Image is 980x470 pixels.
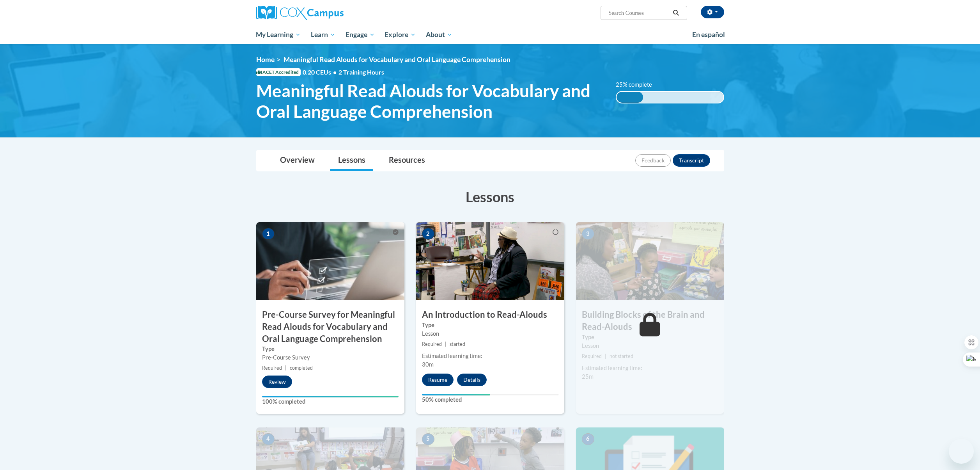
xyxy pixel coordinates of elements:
[445,341,447,347] span: |
[262,353,399,362] div: Pre-Course Survey
[251,26,306,44] a: My Learning
[610,353,633,359] span: not started
[262,228,275,240] span: 1
[605,353,606,359] span: |
[687,27,730,43] a: En español
[330,150,373,171] a: Lessons
[949,439,974,464] iframe: Button to launch messaging window
[285,365,287,371] span: |
[256,68,301,76] span: IACET Accredited
[672,10,679,16] i: 
[256,187,724,207] h3: Lessons
[346,30,375,39] span: Engage
[422,433,434,445] span: 5
[256,30,301,39] span: My Learning
[608,8,670,18] input: Search Courses
[338,68,384,76] span: 2 Training Hours
[701,6,724,18] button: Account Settings
[670,8,682,18] button: Search
[450,341,465,347] span: started
[381,150,433,171] a: Resources
[256,6,404,20] a: Cox Campus
[272,150,323,171] a: Overview
[290,365,313,371] span: completed
[303,68,338,77] span: 0.20 CEUs
[576,222,724,300] img: Course Image
[422,394,490,395] div: Your progress
[422,329,558,338] div: Lesson
[582,342,718,350] div: Lesson
[262,376,292,388] button: Review
[256,55,275,64] a: Home
[256,222,404,300] img: Course Image
[416,309,564,321] h3: An Introduction to Read-Alouds
[245,26,736,44] div: Main menu
[262,345,399,353] label: Type
[422,321,558,329] label: Type
[617,92,643,103] div: 25% complete
[421,26,457,44] a: About
[692,30,725,39] span: En español
[340,26,380,44] a: Engage
[576,309,724,333] h3: Building Blocks of the Brain and Read-Alouds
[582,373,594,380] span: 25m
[256,80,604,122] span: Meaningful Read Alouds for Vocabulary and Oral Language Comprehension
[457,374,487,386] button: Details
[582,353,602,359] span: Required
[385,30,416,39] span: Explore
[635,154,671,167] button: Feedback
[422,374,454,386] button: Resume
[582,333,718,342] label: Type
[582,364,718,372] div: Estimated learning time:
[333,68,337,76] span: •
[262,396,399,397] div: Your progress
[422,352,558,360] div: Estimated learning time:
[284,55,510,64] span: Meaningful Read Alouds for Vocabulary and Oral Language Comprehension
[256,309,404,345] h3: Pre-Course Survey for Meaningful Read Alouds for Vocabulary and Oral Language Comprehension
[582,228,594,240] span: 3
[311,30,335,39] span: Learn
[262,433,275,445] span: 4
[379,26,421,44] a: Explore
[262,397,399,406] label: 100% completed
[262,365,282,371] span: Required
[256,6,344,20] img: Cox Campus
[582,433,594,445] span: 6
[426,30,452,39] span: About
[673,154,710,167] button: Transcript
[422,395,558,404] label: 50% completed
[416,222,564,300] img: Course Image
[422,228,434,240] span: 2
[422,341,442,347] span: Required
[306,26,340,44] a: Learn
[422,361,434,368] span: 30m
[616,80,661,89] label: 25% complete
